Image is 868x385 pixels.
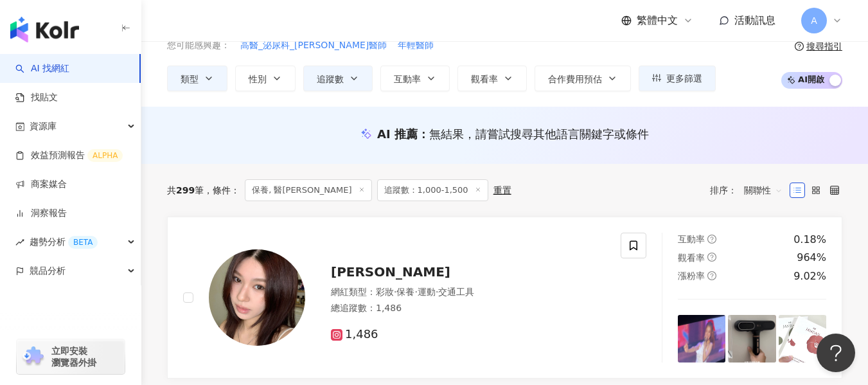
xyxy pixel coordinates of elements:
a: KOL Avatar[PERSON_NAME]網紅類型：彩妝·保養·運動·交通工具總追蹤數：1,4861,486互動率question-circle0.18%觀看率question-circle... [167,217,842,379]
a: 洞察報告 [15,207,67,220]
img: post-image [678,315,725,363]
span: 互動率 [394,74,421,84]
img: chrome extension [21,346,46,367]
span: 年輕醫師 [398,39,434,52]
span: 競品分析 [30,256,66,285]
div: 0.18% [793,233,826,247]
span: question-circle [707,271,716,280]
a: 效益預測報告ALPHA [15,149,123,162]
span: · [394,287,396,297]
button: 追蹤數 [303,66,373,91]
span: 彩妝 [376,287,394,297]
span: 條件 ： [204,185,240,195]
div: 網紅類型 ： [331,286,605,299]
span: 觀看率 [678,253,705,263]
div: 重置 [493,185,511,195]
button: 高醫_泌尿科_[PERSON_NAME]醫師 [240,39,387,53]
a: chrome extension立即安裝 瀏覽器外掛 [17,339,125,374]
div: 排序： [710,180,790,201]
span: 繁體中文 [637,13,678,28]
span: 關聯性 [744,180,783,201]
span: 1,486 [331,328,378,341]
button: 年輕醫師 [397,39,434,53]
img: logo [10,17,79,42]
span: 漲粉率 [678,271,705,281]
span: 保養 [396,287,414,297]
div: 總追蹤數 ： 1,486 [331,302,605,315]
a: searchAI 找網紅 [15,62,69,75]
span: 資源庫 [30,112,57,141]
span: 類型 [181,74,199,84]
span: 性別 [249,74,267,84]
span: 追蹤數：1,000-1,500 [377,179,488,201]
div: BETA [68,236,98,249]
img: post-image [779,315,826,363]
span: 更多篩選 [666,73,702,84]
img: post-image [728,315,775,363]
div: AI 推薦 ： [377,126,649,142]
iframe: Help Scout Beacon - Open [817,334,855,372]
span: question-circle [795,42,804,51]
span: 運動 [418,287,436,297]
button: 類型 [167,66,227,91]
span: 觀看率 [471,74,498,84]
span: 合作費用預估 [548,74,602,84]
img: KOL Avatar [209,249,305,346]
span: 高醫_泌尿科_[PERSON_NAME]醫師 [240,39,387,52]
button: 更多篩選 [639,66,716,91]
span: 保養, 醫[PERSON_NAME] [245,179,371,201]
button: 合作費用預估 [535,66,631,91]
a: 找貼文 [15,91,58,104]
span: question-circle [707,235,716,244]
div: 搜尋指引 [806,41,842,51]
div: 共 筆 [167,185,204,195]
span: 趨勢分析 [30,228,98,256]
span: rise [15,238,24,247]
span: 您可能感興趣： [167,39,230,52]
span: 交通工具 [438,287,474,297]
div: 9.02% [793,269,826,283]
span: 活動訊息 [734,14,775,26]
a: 商案媒合 [15,178,67,191]
span: A [811,13,817,28]
span: 299 [176,185,195,195]
div: 964% [797,251,826,265]
span: [PERSON_NAME] [331,264,450,280]
span: 無結果，請嘗試搜尋其他語言關鍵字或條件 [429,127,649,141]
span: · [436,287,438,297]
span: 追蹤數 [317,74,344,84]
span: 互動率 [678,234,705,244]
span: question-circle [707,253,716,262]
button: 性別 [235,66,296,91]
span: · [414,287,417,297]
span: 立即安裝 瀏覽器外掛 [51,345,96,368]
button: 觀看率 [457,66,527,91]
button: 互動率 [380,66,450,91]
